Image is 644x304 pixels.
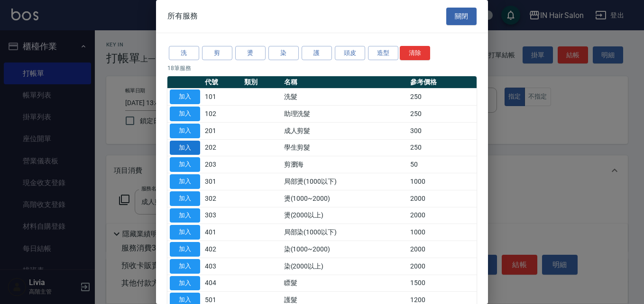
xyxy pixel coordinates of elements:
[169,46,199,61] button: 洗
[302,46,332,61] button: 護
[170,208,200,223] button: 加入
[282,258,408,275] td: 染(2000以上)
[282,122,408,139] td: 成人剪髮
[170,124,200,138] button: 加入
[167,11,198,21] span: 所有服務
[170,174,200,189] button: 加入
[408,190,477,207] td: 2000
[268,46,299,61] button: 染
[170,191,200,206] button: 加入
[202,207,242,224] td: 303
[202,139,242,156] td: 202
[282,76,408,89] th: 名稱
[202,156,242,173] td: 203
[282,241,408,258] td: 染(1000~2000)
[408,156,477,173] td: 50
[282,224,408,241] td: 局部染(1000以下)
[408,275,477,292] td: 1500
[408,258,477,275] td: 2000
[408,173,477,190] td: 1000
[282,106,408,123] td: 助理洗髮
[235,46,266,61] button: 燙
[202,76,242,89] th: 代號
[202,258,242,275] td: 403
[408,241,477,258] td: 2000
[408,122,477,139] td: 300
[202,224,242,241] td: 401
[335,46,365,61] button: 頭皮
[408,224,477,241] td: 1000
[282,156,408,173] td: 剪瀏海
[408,106,477,123] td: 250
[170,107,200,121] button: 加入
[202,190,242,207] td: 302
[368,46,398,61] button: 造型
[282,89,408,106] td: 洗髮
[408,89,477,106] td: 250
[202,46,232,61] button: 剪
[170,242,200,257] button: 加入
[202,173,242,190] td: 301
[282,139,408,156] td: 學生剪髮
[282,207,408,224] td: 燙(2000以上)
[202,89,242,106] td: 101
[408,76,477,89] th: 參考價格
[400,46,430,61] button: 清除
[282,190,408,207] td: 燙(1000~2000)
[202,241,242,258] td: 402
[202,275,242,292] td: 404
[170,89,200,104] button: 加入
[242,76,281,89] th: 類別
[170,259,200,274] button: 加入
[167,64,477,72] p: 18 筆服務
[170,141,200,155] button: 加入
[408,139,477,156] td: 250
[170,276,200,291] button: 加入
[202,106,242,123] td: 102
[282,275,408,292] td: 瞟髮
[202,122,242,139] td: 201
[282,173,408,190] td: 局部燙(1000以下)
[170,225,200,240] button: 加入
[446,8,477,25] button: 關閉
[170,157,200,172] button: 加入
[408,207,477,224] td: 2000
